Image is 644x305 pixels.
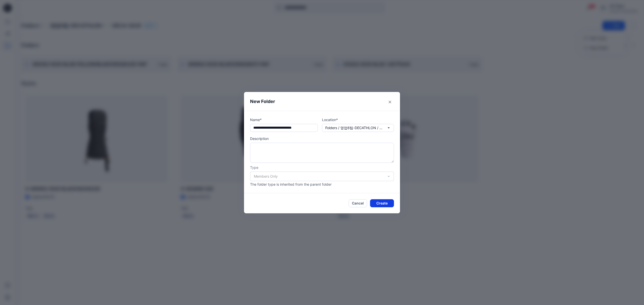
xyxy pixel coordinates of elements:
p: Description [250,136,394,141]
p: Folders / 영업6팀-DECATHLON / DECA-SS25 [325,125,383,131]
p: Type [250,165,394,170]
p: Location* [322,117,394,122]
button: Create [370,199,394,207]
p: The folder type is inherited from the parent folder [250,182,394,187]
button: Cancel [349,199,367,207]
header: New Folder [244,92,400,111]
button: Close [386,98,394,106]
button: Folders / 영업6팀-DECATHLON / DECA-SS25 [322,124,394,132]
p: Name* [250,117,318,122]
